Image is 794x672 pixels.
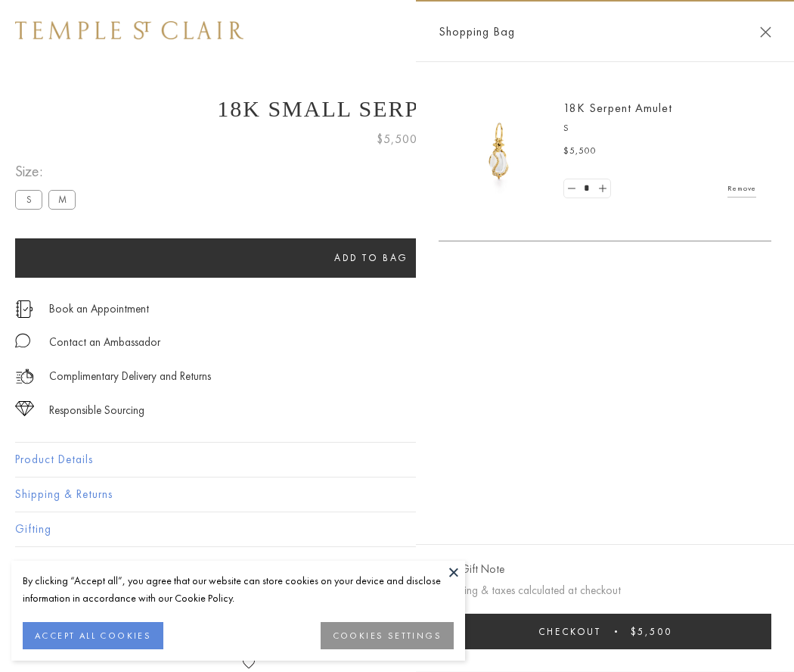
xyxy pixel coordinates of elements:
[631,625,672,638] span: $5,500
[23,622,163,649] button: ACCEPT ALL COOKIES
[15,333,30,348] img: MessageIcon-01_2.svg
[49,300,149,317] a: Book an Appointment
[49,367,211,386] p: Complimentary Delivery and Returns
[439,581,771,600] p: Shipping & taxes calculated at checkout
[727,180,756,197] a: Remove
[15,300,33,318] img: icon_appointment.svg
[377,129,417,149] span: $5,500
[15,443,779,477] button: Product Details
[15,512,779,546] button: Gifting
[454,106,544,197] img: P51836-E11SERPPV
[563,100,672,116] a: 18K Serpent Amulet
[15,21,243,39] img: Temple St. Clair
[15,159,82,184] span: Size:
[23,572,454,607] div: By clicking “Accept all”, you agree that our website can store cookies on your device and disclos...
[321,622,454,649] button: COOKIES SETTINGS
[563,121,756,136] p: S
[15,238,727,278] button: Add to bag
[564,179,579,198] a: Set quantity to 0
[594,179,609,198] a: Set quantity to 2
[760,26,771,38] button: Close Shopping Bag
[563,144,597,159] span: $5,500
[49,401,144,420] div: Responsible Sourcing
[15,367,34,386] img: icon_delivery.svg
[49,333,160,352] div: Contact an Ambassador
[439,560,504,579] button: Add Gift Note
[48,190,76,209] label: M
[15,478,779,512] button: Shipping & Returns
[439,22,515,42] span: Shopping Bag
[439,614,771,649] button: Checkout $5,500
[15,401,34,416] img: icon_sourcing.svg
[15,190,42,209] label: S
[15,96,779,122] h1: 18K Small Serpent Amulet
[538,625,601,638] span: Checkout
[334,251,408,264] span: Add to bag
